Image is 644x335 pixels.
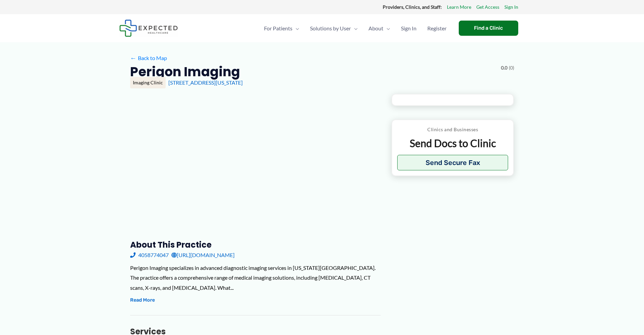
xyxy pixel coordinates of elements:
[259,17,452,40] nav: Primary Site Navigation
[130,55,137,61] span: ←
[119,20,178,37] img: Expected Healthcare Logo - side, dark font, small
[501,63,507,72] span: 0.0
[396,17,422,40] a: Sign In
[504,3,518,11] a: Sign In
[447,3,471,11] a: Learn More
[130,263,381,293] div: Perigon Imaging specializes in advanced diagnostic imaging services in [US_STATE][GEOGRAPHIC_DATA...
[363,17,396,40] a: AboutMenu Toggle
[292,17,299,40] span: Menu Toggle
[397,155,508,170] button: Send Secure Fax
[427,17,447,40] span: Register
[383,4,442,10] strong: Providers, Clinics, and Staff:
[168,79,243,86] a: [STREET_ADDRESS][US_STATE]
[422,17,452,40] a: Register
[310,17,351,40] span: Solutions by User
[509,63,514,72] span: (0)
[130,53,167,63] a: ←Back to Map
[397,125,508,134] p: Clinics and Businesses
[130,240,381,250] h3: About this practice
[368,17,383,40] span: About
[264,17,292,40] span: For Patients
[130,296,155,304] button: Read More
[459,21,518,36] a: Find a Clinic
[476,3,499,11] a: Get Access
[259,17,305,40] a: For PatientsMenu Toggle
[397,137,508,150] p: Send Docs to Clinic
[130,77,166,88] div: Imaging Clinic
[130,63,240,80] h2: Perigon Imaging
[130,250,169,260] a: 4058774047
[383,17,390,40] span: Menu Toggle
[401,17,416,40] span: Sign In
[351,17,358,40] span: Menu Toggle
[171,250,235,260] a: [URL][DOMAIN_NAME]
[305,17,363,40] a: Solutions by UserMenu Toggle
